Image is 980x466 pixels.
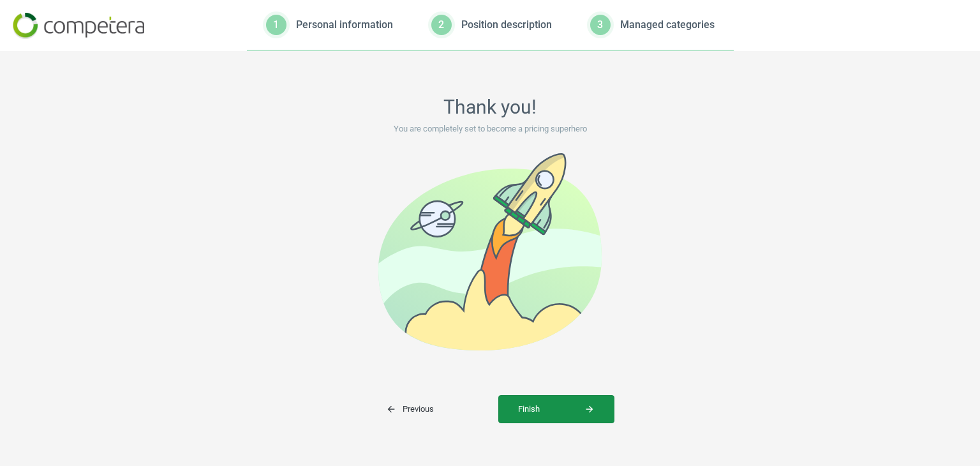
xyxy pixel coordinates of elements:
[296,18,393,32] div: Personal information
[366,395,498,423] button: arrow_backPrevious
[13,13,144,39] img: 7b73d85f1bbbb9d816539e11aedcf956.png
[498,395,614,423] button: Finisharrow_forward
[266,15,286,35] div: 1
[461,18,552,32] div: Position description
[431,15,452,35] div: 2
[378,153,602,350] img: 53180b315ed9a01495a3e13e59d7733e.svg
[620,18,715,32] div: Managed categories
[171,96,809,119] h2: Thank you!
[584,404,595,414] i: arrow_forward
[171,123,809,135] p: You are completely set to become a pricing superhero
[386,403,434,415] span: Previous
[590,15,611,35] div: 3
[386,404,396,414] i: arrow_back
[518,403,595,415] span: Finish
